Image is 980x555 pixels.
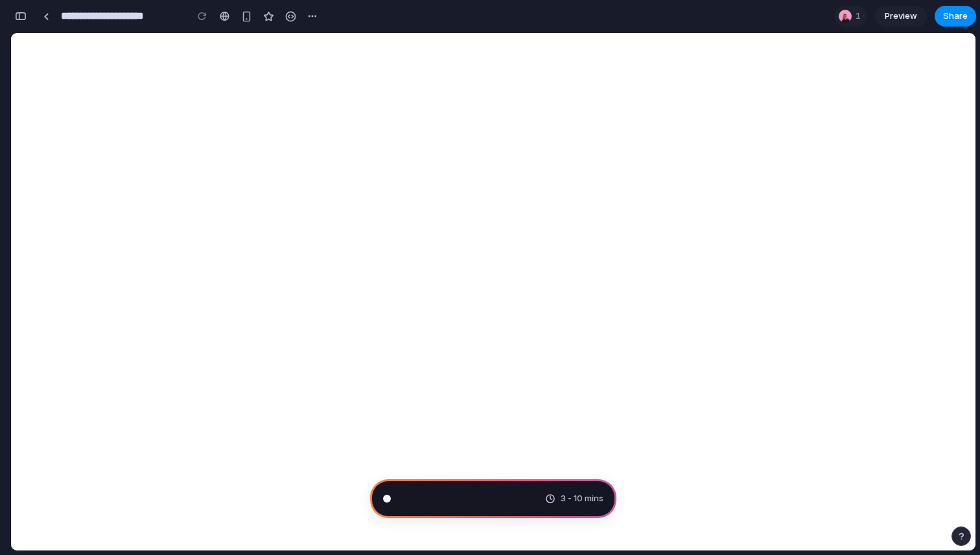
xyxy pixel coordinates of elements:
a: Preview [875,6,927,27]
button: Share [935,6,976,27]
div: 1 [835,6,867,27]
span: 1 [856,10,865,23]
span: Share [943,10,968,23]
span: Preview [885,10,917,23]
span: 3 - 10 mins [561,492,603,505]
